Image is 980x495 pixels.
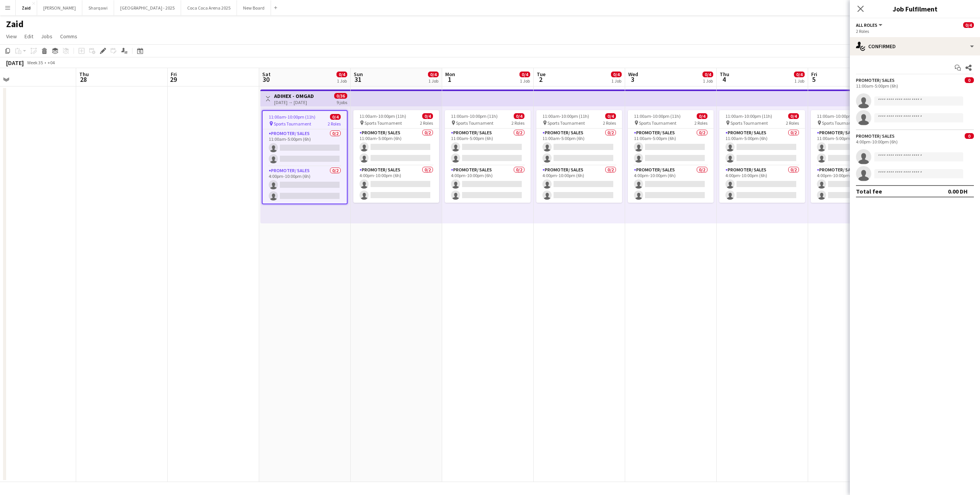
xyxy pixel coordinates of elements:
[261,75,271,84] span: 30
[697,113,707,119] span: 0/4
[57,31,80,41] a: Comms
[37,0,82,15] button: [PERSON_NAME]
[611,72,622,77] span: 0/4
[634,113,681,119] span: 11:00am-10:00pm (11h)
[786,120,799,126] span: 2 Roles
[856,133,895,139] div: Promoter/ Sales
[445,71,455,78] span: Mon
[536,75,546,84] span: 2
[850,37,980,55] div: Confirmed
[6,18,24,30] h1: Zaid
[274,93,314,99] h3: ADIHEX - OMGAD
[856,22,877,28] span: All roles
[811,166,897,203] app-card-role: Promoter/ Sales0/24:00pm-10:00pm (6h)
[628,71,638,78] span: Wed
[262,110,348,204] app-job-card: 11:00am-10:00pm (11h)0/4 Sports Tournament2 RolesPromoter/ Sales0/211:00am-5:00pm (6h) Promoter/ ...
[274,99,314,105] div: [DATE] → [DATE]
[725,113,772,119] span: 11:00am-10:00pm (11h)
[794,78,804,84] div: 1 Job
[330,114,341,120] span: 0/4
[78,75,89,84] span: 28
[445,166,531,203] app-card-role: Promoter/ Sales0/24:00pm-10:00pm (6h)
[171,71,177,78] span: Fri
[720,71,729,78] span: Thu
[639,120,676,126] span: Sports Tournament
[519,72,530,77] span: 0/4
[811,71,817,78] span: Fri
[536,129,622,166] app-card-role: Promoter/ Sales0/211:00am-5:00pm (6h)
[114,0,181,15] button: [GEOGRAPHIC_DATA] - 2025
[963,22,974,28] span: 0/4
[536,110,622,203] app-job-card: 11:00am-10:00pm (11h)0/4 Sports Tournament2 RolesPromoter/ Sales0/211:00am-5:00pm (6h) Promoter/ ...
[536,166,622,203] app-card-role: Promoter/ Sales0/24:00pm-10:00pm (6h)
[605,113,616,119] span: 0/4
[456,120,493,126] span: Sports Tournament
[21,31,36,41] a: Edit
[263,166,347,204] app-card-role: Promoter/ Sales0/24:00pm-10:00pm (6h)
[6,33,17,40] span: View
[170,75,177,84] span: 29
[850,4,980,14] h3: Job Fulfilment
[511,120,524,126] span: 2 Roles
[41,33,52,40] span: Jobs
[420,120,433,126] span: 2 Roles
[856,28,974,34] div: 2 Roles
[628,110,714,203] div: 11:00am-10:00pm (11h)0/4 Sports Tournament2 RolesPromoter/ Sales0/211:00am-5:00pm (6h) Promoter/ ...
[334,93,347,99] span: 0/36
[822,120,859,126] span: Sports Tournament
[364,120,402,126] span: Sports Tournament
[794,72,805,77] span: 0/4
[788,113,799,119] span: 0/4
[359,113,406,119] span: 11:00am-10:00pm (11h)
[336,72,347,77] span: 0/4
[82,0,114,15] button: Sharqawi
[444,75,455,84] span: 1
[262,71,271,78] span: Sat
[237,0,271,15] button: New Board
[856,22,884,28] button: All roles
[856,139,974,145] div: 4:00pm-10:00pm (6h)
[603,120,616,126] span: 2 Roles
[810,75,817,84] span: 5
[611,78,621,84] div: 1 Job
[6,59,24,67] div: [DATE]
[965,133,974,139] span: 0
[628,129,714,166] app-card-role: Promoter/ Sales0/211:00am-5:00pm (6h)
[719,110,805,203] app-job-card: 11:00am-10:00pm (11h)0/4 Sports Tournament2 RolesPromoter/ Sales0/211:00am-5:00pm (6h) Promoter/ ...
[269,114,315,120] span: 11:00am-10:00pm (11h)
[16,0,37,15] button: Zaid
[948,187,968,195] div: 0.00 DH
[547,120,585,126] span: Sports Tournament
[24,33,33,40] span: Edit
[354,71,363,78] span: Sun
[181,0,237,15] button: Coca Coca Arena 2025
[38,31,56,41] a: Jobs
[337,78,347,84] div: 1 Job
[730,120,768,126] span: Sports Tournament
[451,113,498,119] span: 11:00am-10:00pm (11h)
[79,71,89,78] span: Thu
[25,60,44,65] span: Week 35
[719,166,805,203] app-card-role: Promoter/ Sales0/24:00pm-10:00pm (6h)
[353,110,439,203] app-job-card: 11:00am-10:00pm (11h)0/4 Sports Tournament2 RolesPromoter/ Sales0/211:00am-5:00pm (6h) Promoter/ ...
[520,78,530,84] div: 1 Job
[817,113,864,119] span: 11:00am-10:00pm (11h)
[274,121,311,127] span: Sports Tournament
[627,75,638,84] span: 3
[422,113,433,119] span: 0/4
[47,60,55,65] div: +04
[353,166,439,203] app-card-role: Promoter/ Sales0/24:00pm-10:00pm (6h)
[811,110,897,203] div: 11:00am-10:00pm (11h)0/4 Sports Tournament2 RolesPromoter/ Sales0/211:00am-5:00pm (6h) Promoter/ ...
[353,129,439,166] app-card-role: Promoter/ Sales0/211:00am-5:00pm (6h)
[856,187,882,195] div: Total fee
[328,121,341,127] span: 2 Roles
[263,129,347,166] app-card-role: Promoter/ Sales0/211:00am-5:00pm (6h)
[703,78,713,84] div: 1 Job
[3,31,20,41] a: View
[445,129,531,166] app-card-role: Promoter/ Sales0/211:00am-5:00pm (6h)
[445,110,531,203] app-job-card: 11:00am-10:00pm (11h)0/4 Sports Tournament2 RolesPromoter/ Sales0/211:00am-5:00pm (6h) Promoter/ ...
[856,83,974,89] div: 11:00am-5:00pm (6h)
